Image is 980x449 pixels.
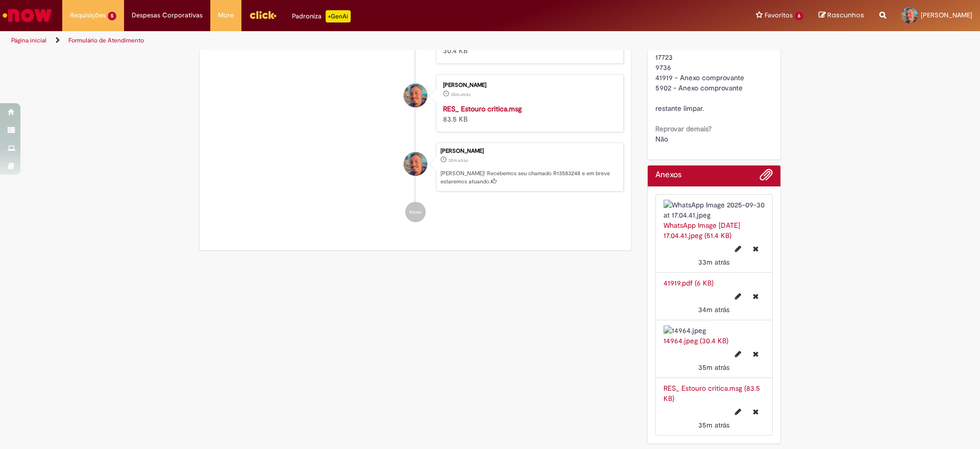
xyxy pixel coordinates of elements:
[819,11,864,20] a: Rascunhos
[655,124,712,133] b: Reprovar demais?
[11,36,46,44] a: Página inicial
[326,10,351,22] p: +GenAi
[759,168,773,186] button: Adicionar anexos
[292,10,351,22] div: Padroniza
[664,384,760,403] a: RES_ Estouro critica.msg (83.5 KB)
[729,241,747,257] button: Editar nome de arquivo WhatsApp Image 2025-09-30 at 17.04.41.jpeg
[655,171,681,180] h2: Anexos
[443,104,522,113] a: RES_ Estouro critica.msg
[664,200,765,220] img: WhatsApp Image 2025-09-30 at 17.04.41.jpeg
[765,10,793,20] span: Favoritos
[729,404,747,420] button: Editar nome de arquivo RES_ Estouro critica.msg
[440,170,618,185] p: [PERSON_NAME]! Recebemos seu chamado R13583248 e em breve estaremos atuando.
[218,10,234,20] span: More
[448,157,468,163] span: 32m atrás
[698,257,729,267] span: 33m atrás
[132,10,203,20] span: Despesas Corporativas
[108,12,116,20] span: 5
[921,11,972,19] span: [PERSON_NAME]
[729,288,747,304] button: Editar nome de arquivo 41919.pdf
[747,288,765,304] button: Excluir 41919.pdf
[451,91,471,98] span: 35m atrás
[827,10,864,20] span: Rascunhos
[729,346,747,362] button: Editar nome de arquivo 14964.jpeg
[664,278,714,288] a: 41919.pdf (6 KB)
[698,305,729,314] time: 30/09/2025 17:24:51
[249,7,277,22] img: click_logo_yellow_360x200.png
[698,305,729,314] span: 34m atrás
[440,148,618,154] div: [PERSON_NAME]
[698,420,729,430] span: 35m atrás
[747,346,765,362] button: Excluir 14964.jpeg
[698,363,729,372] span: 35m atrás
[404,152,427,176] div: Gabriel Barbosa Correa
[664,221,740,240] a: WhatsApp Image [DATE] 17.04.41.jpeg (51.4 KB)
[443,104,613,124] div: 83.5 KB
[747,241,765,257] button: Excluir WhatsApp Image 2025-09-30 at 17.04.41.jpeg
[698,420,729,430] time: 30/09/2025 17:23:23
[1,5,54,26] img: ServiceNow
[655,134,668,144] span: Não
[664,336,728,345] a: 14964.jpeg (30.4 KB)
[448,157,468,163] time: 30/09/2025 17:26:17
[68,36,144,44] a: Formulário de Atendimento
[664,325,765,336] img: 14964.jpeg
[698,363,729,372] time: 30/09/2025 17:23:37
[747,404,765,420] button: Excluir RES_ Estouro critica.msg
[698,257,729,267] time: 30/09/2025 17:25:38
[404,84,427,107] div: Gabriel Barbosa Correa
[443,82,613,88] div: [PERSON_NAME]
[207,143,624,192] li: Gabriel Barbosa Correa
[795,12,803,20] span: 6
[70,10,106,20] span: Requisições
[8,31,646,50] ul: Trilhas de página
